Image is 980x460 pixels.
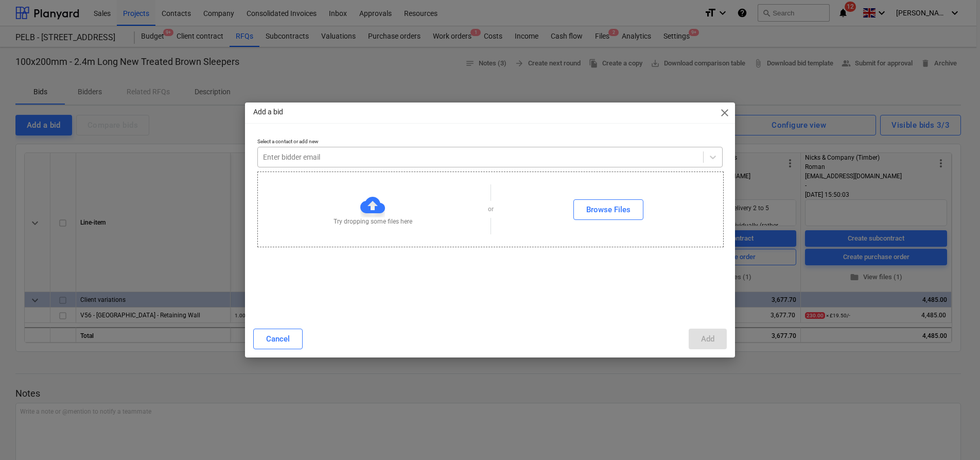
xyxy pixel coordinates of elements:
div: Try dropping some files hereorBrowse Files [257,172,724,247]
p: Add a bid [253,107,283,117]
p: Select a contact or add new [257,138,723,147]
div: Cancel [266,332,290,346]
button: Cancel [253,329,303,349]
button: Browse Files [573,199,643,220]
div: Browse Files [586,203,631,216]
p: Try dropping some files here [334,217,412,226]
span: close [719,107,731,119]
p: or [488,205,494,214]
